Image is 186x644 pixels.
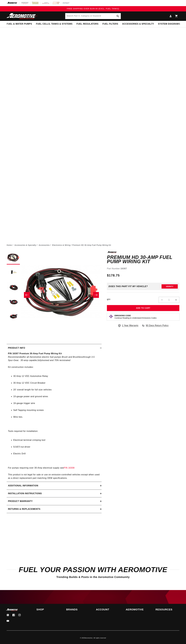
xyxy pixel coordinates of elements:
h1: Premium HD 30-Amp Fuel Pump Wiring Kit [107,255,179,264]
media-gallery: Gallery Viewer [7,251,102,339]
img: Aeromotive [6,13,39,19]
li: 5/16 nut driver [13,445,100,449]
button: Load image 5 in gallery view [7,310,20,323]
span: Accessories & Specialty [122,23,154,25]
summary: System Diagrams [156,21,182,27]
span: Fuel Filters [102,23,118,25]
em: for all Aeromotive electric fuel pumps Brush and Brushless [23,356,83,358]
span: Trending Builds & Posts in the Aeromotive Community [56,576,130,578]
li: Electrical terminal crimping tool [13,438,100,442]
div: , Kit construction includes: Tools required for installation: For pumps requiring over 30-Amp ele... [7,352,102,480]
h2: Additional information [8,484,38,487]
button: Search Part #, Category or Keyword [115,13,121,19]
li: Accessories & Specialty [14,244,38,247]
summary: Aeromotive [126,609,150,611]
strong: 16307 [121,267,127,270]
span: $178.75 [107,273,120,278]
h2: Product Info [8,346,25,350]
summary: Additional information [7,482,102,490]
h2: Returns & replacements [8,507,40,511]
label: QTY [107,298,110,301]
button: Verify [162,284,178,289]
li: 20' overall length for full size vehicles [13,388,100,391]
img: Emissions code [109,314,113,319]
em: loomed and 70% terminated [42,359,70,361]
img: Aeromotive [6,609,19,611]
a: 90 Days Return Policy [142,324,169,330]
summary: Fuel Cells, Tanks & Systems [34,21,74,27]
strong: P/N 16307 Premium 30-Amp Fuel Pump Wiring Kit [8,352,62,355]
li: 30 Amp 12 VDC Automotive Relay [13,374,100,378]
h2: Fuel Your Passion with Aeromotive [7,567,179,573]
h2: Installation Instructions [8,492,42,495]
summary: Shop [36,609,60,611]
summary: Installation Instructions [7,490,102,497]
div: Does This part fit My vehicle? [108,285,148,288]
a: Home [7,244,12,247]
span: 1 Year Warranty [122,324,138,327]
li: Electric Drill [13,452,100,455]
li: Self Tapping mounting screws [13,408,100,412]
a: Accessories [39,244,50,247]
button: Slide right [93,292,99,298]
a: 1 Year Warranty [118,324,138,327]
li: 16-gauge trigger wire [13,402,100,405]
a: P/N 16308 [64,467,75,469]
span: System Diagrams [158,23,180,25]
input: Search Part #, Category or Keyword [65,13,121,19]
span: FREE SHIPPING OVER $109.00 (EXCL. FUEL TANKS) [67,8,119,10]
button: Load image 2 in gallery view [7,266,20,279]
summary: Account [96,609,120,611]
summary: Returns & replacements [7,505,102,513]
h2: Product warranty [8,500,33,503]
button: Load image 1 in gallery view [7,251,20,265]
summary: Product Info [7,344,102,352]
small: © 2025 . [80,637,93,639]
small: All rights reserved [94,637,106,639]
span: Fuel Regulators [76,23,98,25]
summary: Brands [66,609,90,611]
button: Add to Cart [107,305,179,311]
p: Continue Reading to Understand Emissions Codes [114,317,156,319]
summary: Product warranty [7,497,102,505]
summary: Fuel Filters [100,21,120,27]
a: Electronics & Wiring [52,244,70,247]
button: Load image 4 in gallery view [7,295,20,308]
li: 30 Amp 12 VDC Circuit Breaker [13,381,100,385]
summary: Accessories & Specialty [120,21,156,27]
li: Premium HD 30-Amp Fuel Pump Wiring Kit [72,244,111,247]
button: Slide left [24,292,30,298]
a: Aeromotive [85,637,93,639]
span: Fuel Cells, Tanks & Systems [36,23,72,25]
li: Wire ties. [13,415,100,419]
em: fully [38,359,42,361]
div: Part Number: [107,267,179,270]
summary: Resources [156,609,179,611]
span: 90 Days Return Policy [146,324,169,330]
strong: Emissions Code [114,314,131,317]
button: Emissions CodeContinue Reading to Understand Emissions Codes [114,314,156,319]
em: Recommended [8,356,23,358]
summary: Fuel Regulators [74,21,100,27]
li: 10-gauge power and ground wires [13,395,100,398]
button: Load image 3 in gallery view [7,280,20,294]
span: Fuel & Water Pumps [7,23,32,25]
nav: breadcrumbs [7,244,179,247]
summary: Fuel & Water Pumps [5,21,34,27]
